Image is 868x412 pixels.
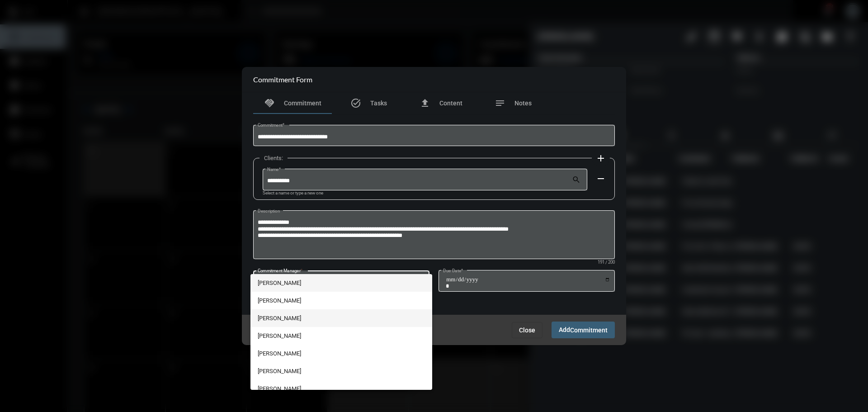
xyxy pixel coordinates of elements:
[258,362,425,380] span: [PERSON_NAME]
[258,292,425,309] span: [PERSON_NAME]
[258,274,425,292] span: [PERSON_NAME]
[258,345,425,362] span: [PERSON_NAME]
[258,327,425,345] span: [PERSON_NAME]
[258,309,425,327] span: [PERSON_NAME]
[258,380,425,398] span: [PERSON_NAME]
